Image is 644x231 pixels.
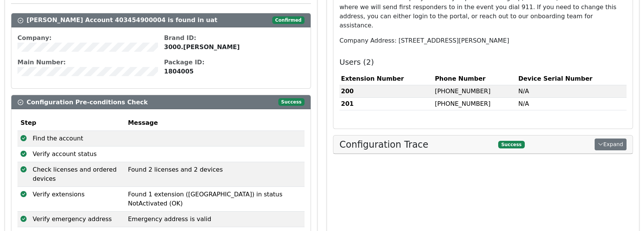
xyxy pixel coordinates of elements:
[30,162,125,187] td: Check licenses and ordered devices
[339,57,627,67] h5: Users (2)
[595,139,627,150] button: Expand
[30,131,125,147] td: Find the account
[164,34,196,41] span: Brand ID:
[164,59,205,66] span: Package ID:
[335,36,622,45] p: Company Address: [STREET_ADDRESS][PERSON_NAME]
[30,187,125,212] td: Verify extensions
[341,88,354,95] strong: 200
[17,115,125,131] th: Step
[17,16,217,24] h6: [PERSON_NAME] Account 403454900004 is found in uat
[17,59,66,66] span: Main Number:
[433,98,517,110] td: [PHONE_NUMBER]
[17,34,52,41] span: Company:
[30,212,125,227] td: Verify emergency address
[125,212,305,227] td: Emergency address is valid
[164,67,305,76] div: 1804005
[125,115,305,131] th: Message
[164,43,305,52] div: 3000.[PERSON_NAME]
[517,73,627,85] th: Device Serial Number
[125,187,305,212] td: Found 1 extension ([GEOGRAPHIC_DATA]) in status NotActivated (OK)
[433,85,517,98] td: [PHONE_NUMBER]
[341,100,354,107] strong: 201
[125,162,305,187] td: Found 2 licenses and 2 devices
[272,16,305,24] span: Confirmed
[278,98,305,106] span: Success
[498,141,524,148] span: Success
[517,98,627,110] td: N/A
[17,99,148,106] h6: Configuration Pre-conditions Check
[339,139,428,150] h4: Configuration Trace
[517,85,627,98] td: N/A
[30,147,125,162] td: Verify account status
[339,73,433,85] th: Extension Number
[433,73,517,85] th: Phone Number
